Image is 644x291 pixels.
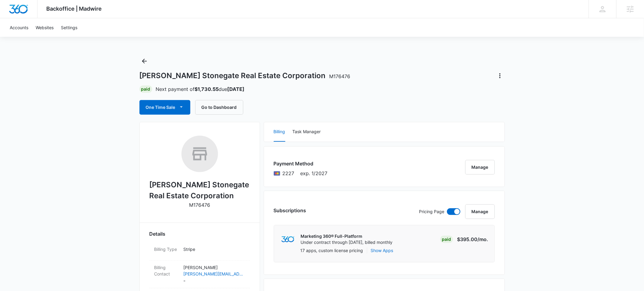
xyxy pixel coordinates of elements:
[274,160,328,167] h3: Payment Method
[189,201,210,209] p: M176476
[154,264,179,277] dt: Billing Contact
[301,233,393,239] p: Marketing 360® Full-Platform
[329,73,350,79] span: M176476
[139,100,190,115] button: One Time Sale
[281,236,294,243] img: marketing360Logo
[150,230,166,237] span: Details
[274,207,306,214] h3: Subscriptions
[139,56,149,66] button: Back
[6,18,32,37] a: Accounts
[301,170,328,177] span: exp. 1/2027
[195,100,243,115] button: Go to Dashboard
[440,236,453,243] div: Paid
[32,18,57,37] a: Websites
[371,247,393,254] button: Show Apps
[139,71,350,80] h1: [PERSON_NAME] Stonegate Real Estate Corporation
[184,264,245,271] p: [PERSON_NAME]
[154,246,179,252] dt: Billing Type
[156,85,245,93] p: Next payment of due
[465,160,495,175] button: Manage
[465,204,495,219] button: Manage
[495,71,505,81] button: Actions
[274,122,285,142] button: Billing
[301,239,393,245] p: Under contract through [DATE], billed monthly
[283,170,294,177] span: Mastercard ending with
[195,86,219,92] strong: $1,730.55
[227,86,245,92] strong: [DATE]
[184,264,245,284] dd: -
[139,85,152,93] div: Paid
[419,208,445,215] p: Pricing Page
[150,242,250,261] div: Billing TypeStripe
[293,122,321,142] button: Task Manager
[457,236,488,243] p: $395.00
[150,179,250,201] h2: [PERSON_NAME] Stonegate Real Estate Corporation
[57,18,81,37] a: Settings
[301,247,363,254] p: 17 apps, custom license pricing
[150,261,250,288] div: Billing Contact[PERSON_NAME][PERSON_NAME][EMAIL_ADDRESS][DOMAIN_NAME]-
[184,271,245,277] a: [PERSON_NAME][EMAIL_ADDRESS][DOMAIN_NAME]
[47,5,102,12] span: Backoffice | Madwire
[478,236,488,242] span: /mo.
[184,246,245,252] p: Stripe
